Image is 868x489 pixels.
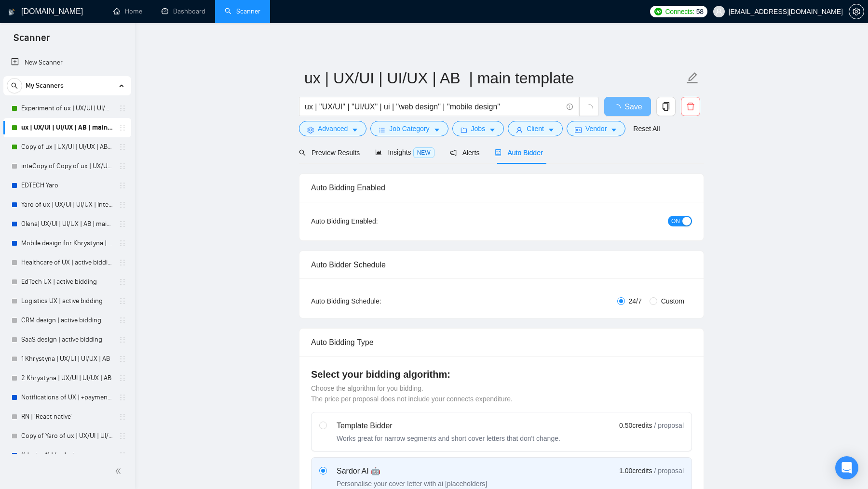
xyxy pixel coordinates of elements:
h4: Select your bidding algorithm: [311,368,692,381]
span: holder [119,143,126,151]
span: holder [119,336,126,344]
span: Job Category [389,123,429,134]
span: double-left [115,466,124,476]
span: 24/7 [625,296,646,306]
a: Olena| UX/UI | UI/UX | AB | main template [21,214,113,234]
span: area-chart [375,149,382,156]
span: setting [307,126,314,133]
button: setting [849,4,864,19]
a: 1 Khrystyna | UX/UI | UI/UX | AB [21,349,113,369]
span: bars [379,126,385,133]
div: Open Intercom Messenger [835,456,858,479]
span: Custom [657,296,688,306]
span: holder [119,355,126,363]
div: Auto Bidding Type [311,329,692,356]
span: copy [657,102,675,111]
span: user [516,126,523,133]
a: Mobile design for Khrystyna | AB [21,234,113,253]
a: 2 Khrystyna | UX/UI | UI/UX | AB [21,369,113,388]
span: holder [119,278,126,286]
span: caret-down [610,126,617,133]
div: Sardor AI 🤖 [337,465,487,477]
button: folderJobscaret-down [452,121,504,136]
button: userClientcaret-down [508,121,563,136]
span: Scanner [6,31,57,51]
span: holder [119,220,126,228]
span: caret-down [489,126,496,133]
span: info-circle [567,104,573,110]
span: holder [119,432,126,440]
span: folder [461,126,467,133]
span: holder [119,182,126,189]
span: Auto Bidder [495,149,542,157]
a: setting [849,8,864,15]
a: Experiment of ux | UX/UI | UI/UX | AB | main template [21,99,113,118]
span: Preview Results [299,149,360,157]
a: Healthcare of UX | active bidding [21,253,113,272]
li: My Scanners [3,76,131,465]
button: delete [681,97,700,116]
span: holder [119,297,126,305]
button: search [7,78,22,93]
a: RN | 'React native' [21,407,113,426]
button: Save [604,97,651,116]
a: Logistics UX | active bidding [21,291,113,311]
span: search [299,149,306,156]
span: Advanced [318,123,348,134]
span: robot [495,149,502,156]
span: loading [613,104,624,112]
img: logo [8,4,15,20]
span: holder [119,239,126,247]
a: Notifications of UX | +payment unverified | AN [21,388,113,407]
div: Auto Bidding Schedule: [311,296,438,306]
span: Alerts [450,149,480,157]
div: Personalise your cover letter with ai [placeholders] [337,479,487,489]
span: holder [119,162,126,170]
span: idcard [575,126,582,133]
span: search [7,82,22,89]
span: caret-down [548,126,555,133]
span: Save [624,101,642,113]
span: delete [681,102,700,111]
span: user [716,8,722,15]
span: 1.00 credits [619,465,652,476]
a: CRM design | active bidding [21,311,113,330]
span: holder [119,105,126,112]
a: EDTECH Yaro [21,176,113,195]
span: Connects: [665,6,694,17]
a: dashboardDashboard [162,7,205,15]
div: Auto Bidding Enabled [311,174,692,201]
span: / proposal [654,421,684,430]
span: holder [119,317,126,324]
span: caret-down [352,126,358,133]
span: setting [849,8,864,15]
div: Template Bidder [337,420,560,432]
button: idcardVendorcaret-down [567,121,625,136]
span: loading [584,104,593,113]
span: caret-down [434,126,440,133]
span: / proposal [654,466,684,476]
span: NEW [413,147,434,158]
a: searchScanner [225,7,260,15]
a: homeHome [113,7,142,15]
div: Auto Bidder Schedule [311,251,692,278]
a: EdTech UX | active bidding [21,272,113,291]
a: ux | UX/UI | UI/UX | AB | main template [21,118,113,137]
a: SaaS design | active bidding [21,330,113,349]
span: holder [119,374,126,382]
span: My Scanners [26,76,64,95]
span: holder [119,413,126,421]
input: Search Freelance Jobs... [305,101,562,113]
span: 0.50 credits [619,420,652,431]
a: inteCopy of Copy of ux | UX/UI | UI/UX | AB | main template [21,157,113,176]
div: Works great for narrow segments and short cover letters that don't change. [337,434,560,443]
img: upwork-logo.png [654,8,662,15]
span: ON [671,216,680,226]
span: Choose the algorithm for you bidding. The price per proposal does not include your connects expen... [311,384,513,403]
span: Client [527,123,544,134]
span: holder [119,394,126,401]
a: ((design*) | (redesi [21,446,113,465]
span: holder [119,451,126,459]
span: holder [119,259,126,266]
a: Copy of ux | UX/UI | UI/UX | AB | main template [21,137,113,157]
